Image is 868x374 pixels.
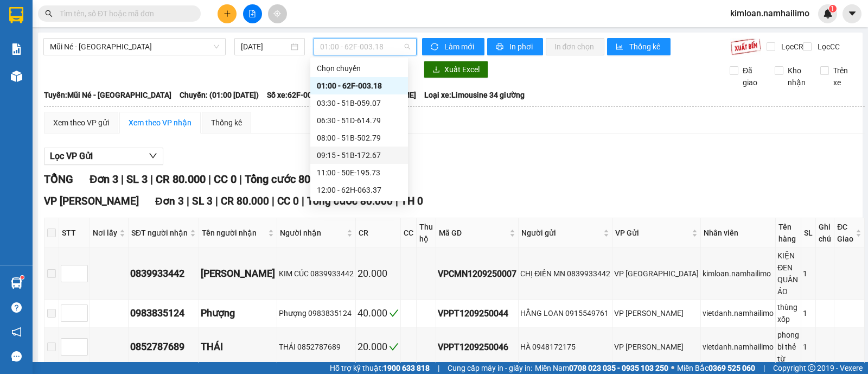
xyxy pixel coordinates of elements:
span: Miền Bắc [677,362,755,374]
th: Ghi chú [816,218,834,248]
img: warehouse-icon [11,71,22,82]
span: | [208,173,211,186]
span: | [239,173,242,186]
button: plus [218,4,237,23]
span: Đơn 3 [90,173,118,186]
div: Xem theo VP nhận [129,117,192,129]
span: Xuất Excel [444,64,480,75]
div: 08:00 - 51B-502.79 [317,132,401,144]
span: | [395,195,398,207]
th: SL [801,218,816,248]
span: Lọc CC [813,41,841,53]
td: 0839933442 [129,248,199,300]
span: plus [224,10,231,17]
span: | [215,195,218,207]
span: copyright [808,364,815,372]
span: CC 0 [277,195,299,207]
span: Loại xe: Limousine 34 giường [424,89,525,101]
span: Tên người nhận [202,227,266,239]
span: Hỗ trợ kỹ thuật: [330,362,430,374]
div: Xem theo VP gửi [53,117,109,129]
span: CR 80.000 [156,173,206,186]
th: Thu hộ [417,218,436,248]
div: HÀ 0948172175 [520,341,610,353]
div: 0852787689 [130,339,197,354]
span: search [45,10,53,17]
b: Tuyến: Mũi Né - [GEOGRAPHIC_DATA] [44,91,171,99]
span: bar-chart [616,43,625,52]
strong: 0708 023 035 - 0935 103 250 [569,364,668,372]
span: Người gửi [521,227,601,239]
button: bar-chartThống kê [607,38,671,55]
div: 12:00 - 62H-063.37 [317,184,401,196]
div: 20.000 [358,266,399,281]
span: CC 0 [214,173,237,186]
span: ĐC Giao [837,221,853,245]
span: Miền Nam [535,362,668,374]
div: KIỆN ĐEN QUẦN ÁO [777,250,799,297]
span: Lọc CR [777,41,805,53]
span: Trên xe [829,65,857,88]
button: printerIn phơi [487,38,543,55]
span: download [432,66,440,74]
span: ⚪️ [671,366,674,370]
span: Nơi lấy [93,227,117,239]
td: THÁI [199,327,277,367]
span: Số xe: 62F-003.18 [267,89,327,101]
span: VP Gửi [615,227,690,239]
div: Phượng [201,306,275,321]
td: 0852787689 [129,327,199,367]
div: 20.000 [358,339,399,354]
button: file-add [243,4,262,23]
span: Mũi Né - Sài Gòn [50,39,219,55]
span: Thống kê [629,41,662,53]
span: Kho nhận [783,65,812,88]
button: Lọc VP Gửi [44,148,163,165]
span: | [438,362,439,374]
div: 1 [803,307,814,319]
strong: 0369 525 060 [709,364,755,372]
input: Tìm tên, số ĐT hoặc mã đơn [60,8,188,20]
th: STT [59,218,90,248]
span: | [763,362,765,374]
div: 03:30 - 51B-059.07 [317,97,401,109]
div: 0983835124 [130,306,197,321]
button: downloadXuất Excel [424,61,488,78]
div: Chọn chuyến [317,62,401,74]
img: solution-icon [11,43,22,55]
td: VPPT1209250044 [436,300,519,327]
span: caret-down [847,9,857,18]
img: 9k= [730,38,761,55]
span: | [302,195,304,207]
strong: 1900 633 818 [383,364,430,372]
span: TH 0 [401,195,423,207]
td: KIM CÚC [199,248,277,300]
span: 1 [831,5,834,12]
span: sync [431,43,440,52]
span: Chuyến: (01:00 [DATE]) [180,89,259,101]
div: 40.000 [358,306,399,321]
span: | [187,195,189,207]
span: printer [496,43,505,52]
span: Người nhận [280,227,344,239]
div: VPPT1209250046 [438,340,516,354]
span: | [121,173,124,186]
img: logo-vxr [9,7,23,23]
td: VP Phan Thiết [612,300,701,327]
div: [PERSON_NAME] [201,266,275,281]
span: TỔNG [44,173,73,186]
div: VP [PERSON_NAME] [614,307,699,319]
button: aim [268,4,287,23]
div: 11:00 - 50E-195.73 [317,167,401,179]
span: Đơn 3 [155,195,184,207]
div: Phượng 0983835124 [279,307,354,319]
div: HẰNG LOAN 0915549761 [520,307,610,319]
span: SL 3 [126,173,148,186]
span: check [389,342,399,352]
span: Tổng cước 80.000 [307,195,393,207]
sup: 1 [21,276,24,279]
span: Lọc VP Gửi [50,149,93,163]
div: KIM CÚC 0839933442 [279,268,354,280]
li: VP VP [PERSON_NAME] Lão [75,59,144,94]
span: | [150,173,153,186]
